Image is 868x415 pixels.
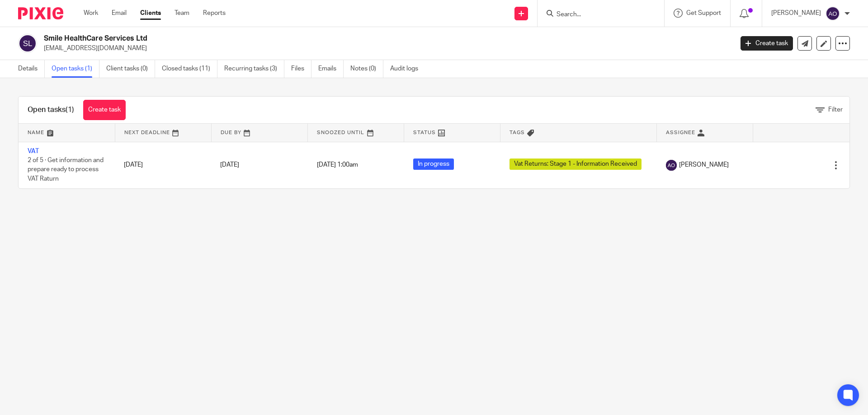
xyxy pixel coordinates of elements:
a: Notes (0) [350,60,383,78]
span: Snoozed Until [317,130,364,135]
input: Search [556,11,637,19]
a: Work [84,9,98,18]
a: Clients [140,9,161,18]
img: svg%3E [18,34,37,53]
a: Details [18,60,45,78]
a: Open tasks (1) [52,60,99,78]
a: Create task [83,100,126,120]
a: VAT [28,148,39,154]
span: [DATE] [220,162,239,168]
span: Status [413,130,436,135]
a: Team [175,9,189,18]
span: Tags [509,130,525,135]
p: [PERSON_NAME] [771,9,821,18]
h2: Smile HealthCare Services Ltd [44,34,590,43]
span: Vat Returns: Stage 1 - Information Received [509,159,642,170]
span: Filter [828,107,843,113]
span: Get Support [686,10,721,16]
a: Email [112,9,127,18]
a: Client tasks (0) [106,60,155,78]
a: Reports [203,9,226,18]
span: [PERSON_NAME] [679,160,729,169]
span: (1) [66,106,74,113]
p: [EMAIL_ADDRESS][DOMAIN_NAME] [44,44,727,53]
a: Files [291,60,311,78]
a: Audit logs [390,60,425,78]
img: svg%3E [826,6,840,21]
span: In progress [413,159,454,170]
h1: Open tasks [28,105,74,115]
img: Pixie [18,7,63,19]
img: svg%3E [666,160,677,171]
a: Recurring tasks (3) [224,60,284,78]
span: [DATE] 1:00am [317,162,358,168]
td: [DATE] [115,142,211,188]
a: Create task [741,36,793,51]
a: Emails [318,60,344,78]
a: Closed tasks (11) [162,60,217,78]
span: 2 of 5 · Get information and prepare ready to process VAT Raturn [28,157,104,182]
